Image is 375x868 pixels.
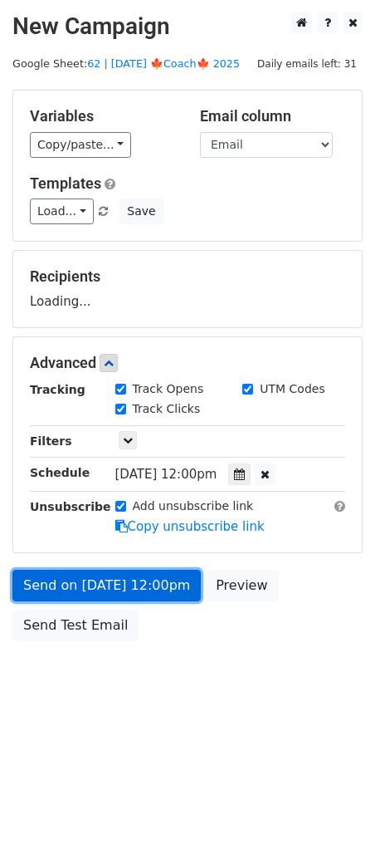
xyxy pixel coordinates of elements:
[12,570,201,601] a: Send on [DATE] 12:00pm
[30,466,90,479] strong: Schedule
[119,199,163,224] button: Save
[115,467,217,482] span: [DATE] 12:00pm
[115,519,265,534] a: Copy unsubscribe link
[30,383,85,396] strong: Tracking
[205,570,278,601] a: Preview
[12,610,139,641] a: Send Test Email
[12,57,240,70] small: Google Sheet:
[133,400,201,418] label: Track Clicks
[292,788,375,868] iframe: Chat Widget
[30,354,345,372] h5: Advanced
[251,55,363,73] span: Daily emails left: 31
[30,267,345,311] div: Loading...
[87,57,240,70] a: 62 | [DATE] 🍁Coach🍁 2025
[30,500,111,513] strong: Unsubscribe
[30,267,345,286] h5: Recipients
[30,107,175,125] h5: Variables
[30,199,94,224] a: Load...
[133,498,254,515] label: Add unsubscribe link
[12,12,363,41] h2: New Campaign
[200,107,345,125] h5: Email column
[30,434,72,448] strong: Filters
[30,174,101,192] a: Templates
[30,132,131,158] a: Copy/paste...
[251,57,363,70] a: Daily emails left: 31
[133,380,204,398] label: Track Opens
[260,380,324,398] label: UTM Codes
